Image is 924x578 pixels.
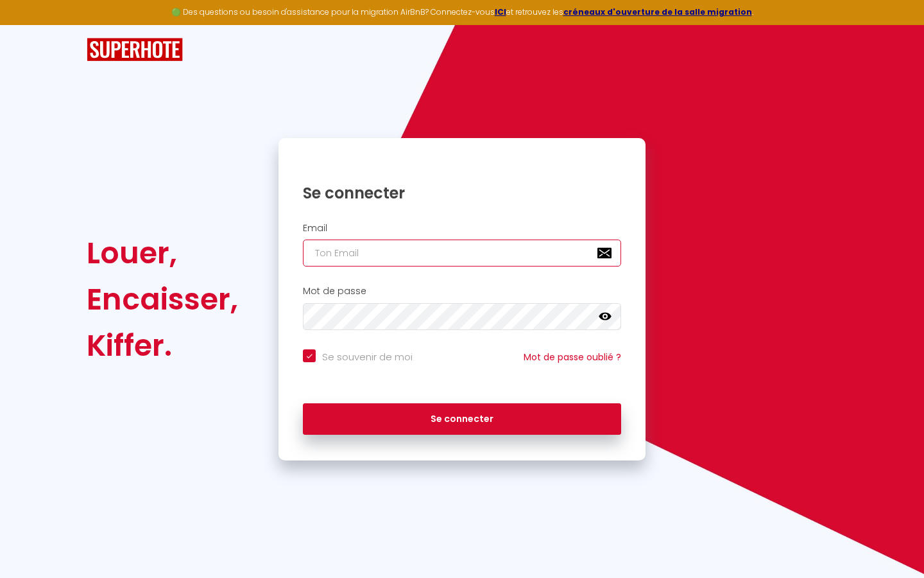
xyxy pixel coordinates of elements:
[303,183,621,203] h1: Se connecter
[303,286,621,297] h2: Mot de passe
[87,276,238,322] div: Encaisser,
[563,6,752,17] a: créneaux d'ouverture de la salle migration
[303,223,621,234] h2: Email
[10,5,49,44] button: Ouvrir le widget de chat LiveChat
[87,230,238,276] div: Louer,
[87,38,183,62] img: SuperHote logo
[495,6,506,17] a: ICI
[303,403,621,435] button: Se connecter
[524,351,621,363] a: Mot de passe oublié ?
[87,322,238,369] div: Kiffer.
[303,240,621,267] input: Ton Email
